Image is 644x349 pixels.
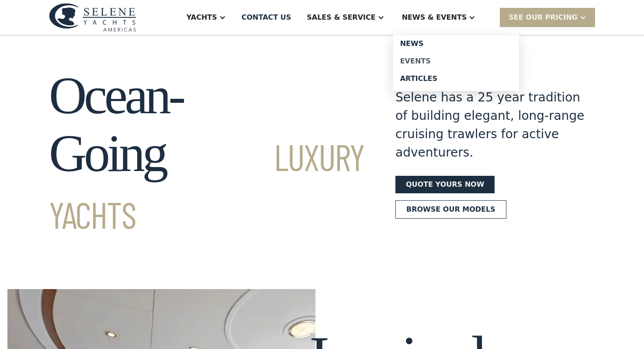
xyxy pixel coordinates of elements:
[49,3,136,31] img: logo
[242,12,291,23] div: Contact US
[395,200,506,219] a: Browse our models
[49,134,364,236] span: Luxury Yachts
[49,67,364,240] h1: Ocean-Going
[395,176,495,193] a: Quote yours now
[393,35,519,52] a: News
[400,58,512,65] div: Events
[187,12,217,23] div: Yachts
[500,8,595,27] div: SEE Our Pricing
[393,52,519,70] a: Events
[393,35,519,91] nav: News & EVENTS
[393,70,519,87] a: Articles
[400,75,512,82] div: Articles
[395,88,595,162] div: Selene has a 25 year tradition of building elegant, long-range cruising trawlers for active adven...
[402,12,467,23] div: News & EVENTS
[307,12,375,23] div: Sales & Service
[400,40,512,47] div: News
[509,12,578,23] div: SEE Our Pricing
